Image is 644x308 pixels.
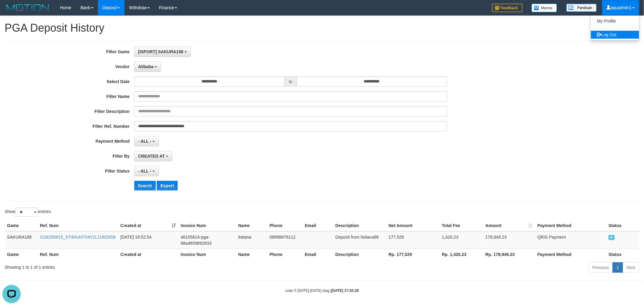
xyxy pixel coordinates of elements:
img: MOTION_logo.png [5,3,51,12]
button: [ISPORT] SAKURA188 [134,47,191,57]
span: to [285,76,296,87]
button: Alibaba [134,61,161,72]
th: Payment Method [535,220,606,231]
img: panduan.png [566,4,597,12]
button: Open LiveChat chat widget [2,2,21,21]
th: Rp. 177,529 [386,249,439,260]
td: 1,420.23 [439,231,483,249]
th: Invoice Num [178,220,236,231]
td: 178,949.23 [483,231,535,249]
th: Created at: activate to sort column ascending [118,220,178,231]
th: Created at [118,249,178,260]
img: Button%20Memo.svg [532,4,557,12]
td: Deposit from listiana96 [333,231,386,249]
button: - ALL - [134,166,159,176]
th: Game [5,220,37,231]
span: PAID [609,235,615,240]
td: [DATE] 18:52:54 [118,231,178,249]
th: Rp. 178,949.23 [483,249,535,260]
img: Feedback.jpg [492,4,523,12]
td: 08998876112 [267,231,303,249]
th: Phone [267,249,303,260]
span: - ALL - [138,169,152,173]
a: Next [623,262,639,273]
th: Name [236,220,267,231]
th: Description [333,249,386,260]
th: Invoice Num [178,249,236,260]
th: Phone [267,220,303,231]
button: Search [134,181,156,191]
span: [ISPORT] SAKURA188 [138,49,184,54]
th: Rp. 1,420.23 [439,249,483,260]
h1: PGA Deposit History [5,22,639,34]
td: SAKURA188 [5,231,37,249]
th: Email [303,249,333,260]
button: CREATED AT [134,151,173,161]
th: Total Fee [439,220,483,231]
th: Name [236,249,267,260]
a: S19I250819_ST4HUH7X4Y2L1U6Z6S9 [40,235,115,240]
td: listiana [236,231,267,249]
td: QRIS Payment [535,231,606,249]
td: 46105814-pga-68a4659692833 [178,231,236,249]
span: - ALL - [138,139,152,144]
th: Ref. Num [37,249,118,260]
a: Log Out [591,31,639,39]
strong: [DATE] 17:52:28 [331,289,359,293]
button: - ALL - [134,136,159,146]
td: 177,529 [386,231,439,249]
th: Ref. Num [37,220,118,231]
th: Description [333,220,386,231]
a: 1 [613,262,623,273]
button: Export [157,181,177,191]
th: Email [303,220,333,231]
th: Game [5,249,37,260]
th: Status [606,220,639,231]
th: Payment Method [535,249,606,260]
th: Amount: activate to sort column ascending [483,220,535,231]
label: Show entries [5,208,51,217]
a: Previous [589,262,613,273]
small: code © [DATE]-[DATE] dwg | [285,289,359,293]
span: CREATED AT [138,154,165,159]
span: Alibaba [138,64,154,69]
div: Showing 1 to 1 of 1 entries [5,262,264,270]
select: Showentries [15,208,38,217]
th: Net Amount [386,220,439,231]
a: My Profile [591,17,639,25]
th: Status [606,249,639,260]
